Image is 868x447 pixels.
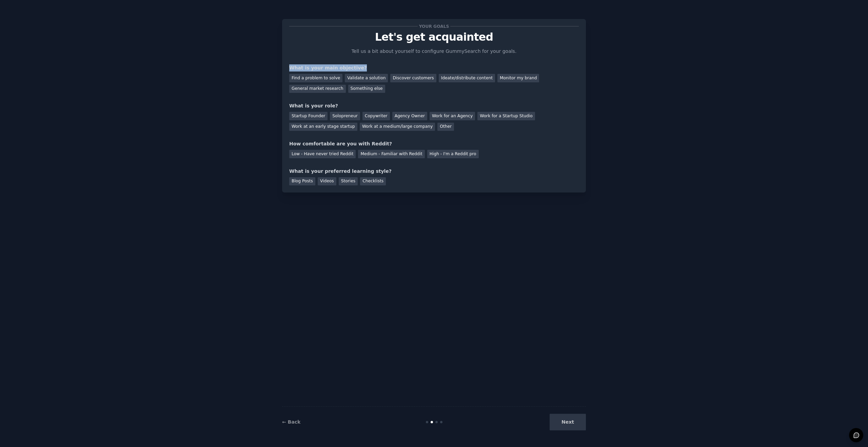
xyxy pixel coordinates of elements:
[430,112,475,120] div: Work for an Agency
[289,112,328,120] div: Startup Founder
[427,150,479,158] div: High - I'm a Reddit pro
[289,150,356,158] div: Low - Have never tried Reddit
[390,74,436,82] div: Discover customers
[360,177,386,186] div: Checklists
[289,168,579,175] div: What is your preferred learning style?
[289,140,579,147] div: How comfortable are you with Reddit?
[345,74,388,82] div: Validate a solution
[289,64,579,72] div: What is your main objective?
[477,112,535,120] div: Work for a Startup Studio
[497,74,539,82] div: Monitor my brand
[289,102,579,109] div: What is your role?
[360,123,435,131] div: Work at a medium/large company
[439,74,495,82] div: Ideate/distribute content
[339,177,358,186] div: Stories
[348,85,385,93] div: Something else
[330,112,360,120] div: Solopreneur
[392,112,427,120] div: Agency Owner
[418,23,450,30] span: Your goals
[358,150,425,158] div: Medium - Familiar with Reddit
[318,177,336,186] div: Videos
[282,419,300,425] a: ← Back
[349,48,519,55] p: Tell us a bit about yourself to configure GummySearch for your goals.
[289,74,342,82] div: Find a problem to solve
[289,85,346,93] div: General market research
[362,112,390,120] div: Copywriter
[289,123,357,131] div: Work at an early stage startup
[437,123,454,131] div: Other
[289,31,579,43] p: Let's get acquainted
[289,177,315,186] div: Blog Posts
